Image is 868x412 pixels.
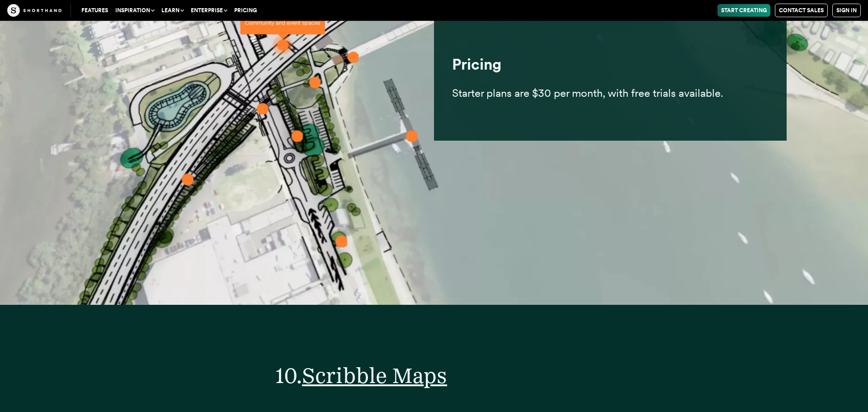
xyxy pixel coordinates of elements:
img: The Craft [7,4,61,17]
a: Sign in [832,4,861,17]
button: Inspiration [112,4,158,17]
a: Features [78,4,112,17]
a: Pricing [231,4,260,17]
button: Learn [158,4,187,17]
p: Starter plans are $30 per month, with free trials available. [452,84,769,103]
span: 10. [276,362,302,388]
strong: Pricing [452,55,501,73]
a: Scribble Maps [302,362,447,388]
a: Start Creating [717,4,770,17]
button: Enterprise [187,4,231,17]
a: Contact Sales [775,4,828,17]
